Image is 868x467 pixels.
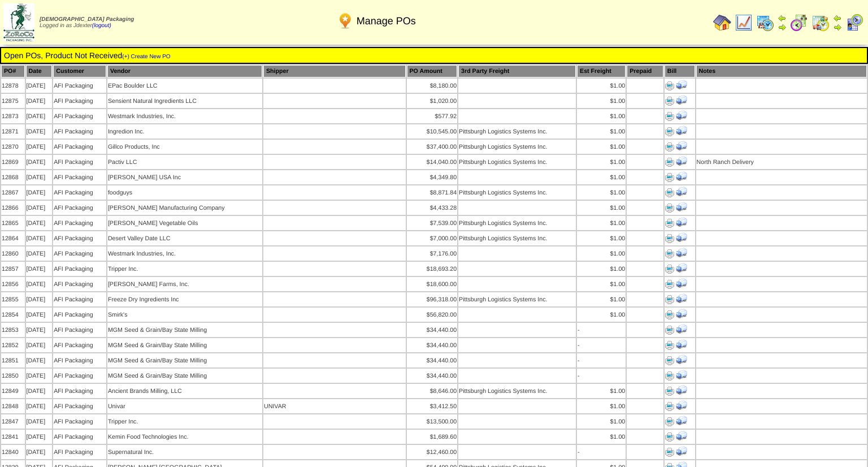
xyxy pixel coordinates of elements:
td: [PERSON_NAME] USA Inc [107,170,262,184]
td: [DATE] [26,338,53,352]
div: $34,440.00 [407,342,457,349]
div: $1.00 [578,98,625,105]
div: $34,440.00 [407,357,457,364]
td: [DATE] [26,308,53,322]
td: [PERSON_NAME] Vegetable Oils [107,216,262,230]
img: Print [665,326,674,335]
img: Print Receiving Document [676,140,687,152]
img: Print [665,204,674,213]
td: - [577,353,626,367]
th: Vendor [107,65,262,77]
td: [DATE] [26,399,53,413]
img: Print Receiving Document [676,79,687,90]
td: Pactiv LLC [107,155,262,169]
td: 12847 [1,414,25,429]
th: Est Freight [577,65,626,77]
td: AFI Packaging [53,353,106,367]
td: 12841 [1,430,25,444]
img: Print [665,158,674,167]
td: AFI Packaging [53,323,106,337]
div: $1.00 [578,235,625,242]
th: 3rd Party Freight [458,65,576,77]
td: [DATE] [26,231,53,245]
img: Print [665,188,674,197]
td: AFI Packaging [53,338,106,352]
div: $4,433.28 [407,205,457,211]
td: [DATE] [26,170,53,184]
img: Print Receiving Document [676,323,687,335]
td: AFI Packaging [53,369,106,383]
div: $96,318.00 [407,296,457,303]
td: 12840 [1,445,25,459]
img: Print Receiving Document [676,110,687,121]
div: $1.00 [578,312,625,318]
img: arrowleft.gif [778,14,787,23]
td: Gillco Products, Inc [107,140,262,154]
td: Sensient Natural Ingredients LLC [107,94,262,108]
img: calendarprod.gif [756,14,774,32]
img: Print [665,341,674,350]
img: Print Receiving Document [676,400,687,411]
div: $56,820.00 [407,312,457,318]
td: 12870 [1,140,25,154]
img: Print Receiving Document [676,430,687,442]
td: - [577,323,626,337]
td: AFI Packaging [53,277,106,291]
div: $1.00 [578,174,625,181]
td: North Ranch Delivery [696,155,867,169]
td: 12851 [1,353,25,367]
td: AFI Packaging [53,79,106,93]
img: arrowright.gif [778,23,787,32]
td: 12860 [1,247,25,261]
img: Print [665,417,674,426]
img: Print Receiving Document [676,247,687,258]
td: Pittsburgh Logistics Systems Inc. [458,124,576,139]
td: AFI Packaging [53,216,106,230]
img: Print [665,280,674,289]
td: Univar [107,399,262,413]
img: Print [665,265,674,274]
div: $8,646.00 [407,388,457,395]
img: calendarblend.gif [790,14,808,32]
div: $1.00 [578,281,625,288]
td: Smirk's [107,308,262,322]
td: 12875 [1,94,25,108]
td: [DATE] [26,155,53,169]
td: 12869 [1,155,25,169]
td: [DATE] [26,140,53,154]
img: Print Receiving Document [676,369,687,380]
td: 12864 [1,231,25,245]
td: Desert Valley Date LLC [107,231,262,245]
td: Pittsburgh Logistics Systems Inc. [458,384,576,398]
td: foodguys [107,185,262,200]
div: $8,180.00 [407,83,457,89]
td: 12866 [1,201,25,215]
img: Print [665,295,674,304]
div: $10,545.00 [407,128,457,135]
img: Print [665,219,674,228]
td: [DATE] [26,124,53,139]
div: $18,693.20 [407,266,457,273]
td: EPac Boulder LLC [107,79,262,93]
img: Print [665,402,674,411]
td: [DATE] [26,384,53,398]
img: Print [665,356,674,365]
td: Tripper Inc. [107,262,262,276]
td: AFI Packaging [53,399,106,413]
img: Print [665,97,674,106]
div: $1.00 [578,144,625,150]
td: [DATE] [26,430,53,444]
td: UNIVAR [263,399,406,413]
td: AFI Packaging [53,430,106,444]
td: 12856 [1,277,25,291]
img: Print [665,433,674,442]
th: Date [26,65,53,77]
div: $1.00 [578,388,625,395]
td: Ingredion Inc. [107,124,262,139]
div: $1.00 [578,250,625,257]
div: $1.00 [578,434,625,440]
td: [DATE] [26,292,53,306]
img: Print [665,142,674,152]
td: - [577,445,626,459]
td: AFI Packaging [53,292,106,306]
